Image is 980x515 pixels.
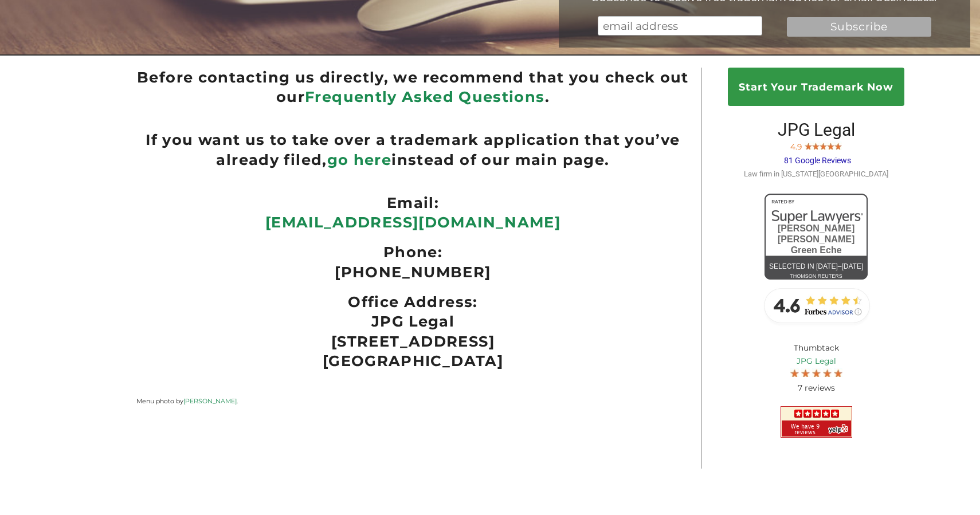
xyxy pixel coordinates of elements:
[744,128,888,178] a: JPG Legal 4.9 81 Google Reviews Law firm in [US_STATE][GEOGRAPHIC_DATA]
[136,397,238,405] small: Menu photo by .
[136,68,689,107] ul: Before contacting us directly, we recommend that you check out our .
[765,223,868,256] div: [PERSON_NAME] [PERSON_NAME] Green Eche
[812,141,820,150] img: Screen-Shot-2017-10-03-at-11.31.22-PM.jpg
[812,368,821,377] img: Screen-Shot-2017-10-03-at-11.31.22-PM.jpg
[765,260,868,273] div: Selected in [DATE]–[DATE]
[801,368,810,377] img: Screen-Shot-2017-10-03-at-11.31.22-PM.jpg
[759,282,873,328] img: Forbes-Advisor-Rating-JPG-Legal.jpg
[721,333,911,403] div: Thumbtack
[798,383,835,393] span: 7 reviews
[744,170,888,178] span: Law firm in [US_STATE][GEOGRAPHIC_DATA]
[136,292,689,312] ul: Office Address:
[834,368,842,377] img: Screen-Shot-2017-10-03-at-11.31.22-PM.jpg
[136,193,689,213] ul: Email:
[265,213,560,231] a: [EMAIL_ADDRESS][DOMAIN_NAME]
[834,141,842,150] img: Screen-Shot-2017-10-03-at-11.31.22-PM.jpg
[327,151,392,168] a: go here
[823,368,832,377] img: Screen-Shot-2017-10-03-at-11.31.22-PM.jpg
[765,270,868,283] div: thomson reuters
[790,368,799,377] img: Screen-Shot-2017-10-03-at-11.31.22-PM.jpg
[778,120,855,140] span: JPG Legal
[784,156,851,165] span: 81 Google Reviews
[730,355,903,368] a: JPG Legal
[765,194,868,280] a: [PERSON_NAME] [PERSON_NAME]Green EcheSelected in [DATE]–[DATE]thomson reuters
[136,130,689,170] ul: If you want us to take over a trademark application that you’ve already filed, instead of our mai...
[136,242,689,262] ul: Phone:
[820,141,827,150] img: Screen-Shot-2017-10-03-at-11.31.22-PM.jpg
[183,397,237,405] a: [PERSON_NAME]
[827,141,834,150] img: Screen-Shot-2017-10-03-at-11.31.22-PM.jpg
[136,312,689,371] p: JPG Legal [STREET_ADDRESS] [GEOGRAPHIC_DATA]
[790,142,802,151] span: 4.9
[787,17,931,37] input: Subscribe
[136,262,689,282] p: [PHONE_NUMBER]
[781,406,852,438] img: JPG Legal
[728,68,904,107] a: Start Your Trademark Now
[598,16,762,36] input: email address
[805,141,812,150] img: Screen-Shot-2017-10-03-at-11.31.22-PM.jpg
[305,88,545,105] a: Frequently Asked Questions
